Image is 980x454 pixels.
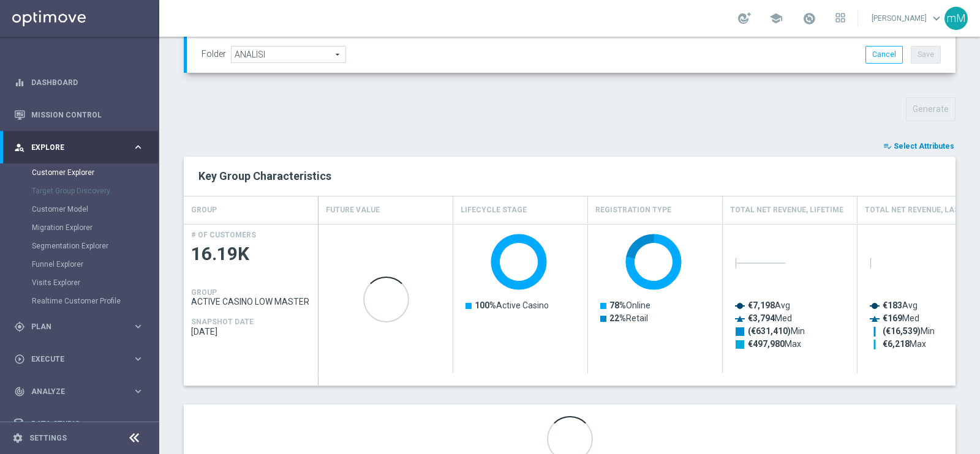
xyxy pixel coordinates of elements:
[748,300,790,310] text: Avg
[191,242,311,266] span: 16.19K
[132,353,144,365] i: keyboard_arrow_right
[184,224,318,374] div: Press SPACE to select this row.
[883,142,892,151] i: playlist_add_check
[883,300,918,310] text: Avg
[31,388,132,395] span: Analyze
[191,318,254,326] h4: SNAPSHOT DATE
[14,386,132,397] div: Analyze
[748,313,775,323] tspan: €3,794
[609,313,648,323] text: Retail
[326,199,380,221] h4: Future Value
[609,313,626,323] tspan: 22%
[475,300,496,310] tspan: 100%
[911,46,941,63] button: Save
[944,7,968,30] div: mM
[14,419,132,430] div: Data Studio
[31,355,132,363] span: Execute
[930,12,943,25] span: keyboard_arrow_down
[730,199,843,221] h4: Total Net Revenue, Lifetime
[461,199,527,221] h4: Lifecycle Stage
[32,255,158,274] div: Funnel Explorer
[13,387,145,396] button: track_changes Analyze keyboard_arrow_right
[32,223,127,233] a: Migration Explorer
[865,46,903,63] button: Cancel
[12,433,23,444] i: settings
[32,241,127,251] a: Segmentation Explorer
[202,49,226,59] label: Folder
[31,420,132,428] span: Data Studio
[906,97,956,121] button: Generate
[132,321,144,332] i: keyboard_arrow_right
[748,300,775,310] tspan: €7,198
[883,339,910,349] tspan: €6,218
[31,99,144,131] a: Mission Control
[198,169,941,184] h2: Key Group Characteristics
[32,200,158,218] div: Customer Model
[32,259,127,269] a: Funnel Explorer
[14,66,144,99] div: Dashboard
[13,322,145,332] button: gps_fixed Plan keyboard_arrow_right
[13,143,145,152] button: person_search Explore keyboard_arrow_right
[191,327,311,337] span: 2025-08-24
[132,385,144,397] i: keyboard_arrow_right
[748,326,791,337] tspan: (€631,410)
[883,313,902,323] tspan: €169
[32,274,158,292] div: Visits Explorer
[31,144,132,151] span: Explore
[748,339,785,349] tspan: €497,980
[748,313,792,323] text: Med
[14,99,144,131] div: Mission Control
[595,199,671,221] h4: Registration Type
[870,9,944,28] a: [PERSON_NAME]keyboard_arrow_down
[13,354,145,364] button: play_circle_outline Execute keyboard_arrow_right
[32,237,158,255] div: Segmentation Explorer
[31,66,144,99] a: Dashboard
[883,339,926,349] text: Max
[32,163,158,182] div: Customer Explorer
[191,288,217,297] h4: GROUP
[14,321,25,332] i: gps_fixed
[191,199,217,221] h4: GROUP
[769,12,783,25] span: school
[748,326,805,337] text: Min
[894,142,954,151] span: Select Attributes
[475,300,549,310] text: Active Casino
[748,339,801,349] text: Max
[32,182,158,200] div: Target Group Discovery
[32,168,127,177] a: Customer Explorer
[32,278,127,288] a: Visits Explorer
[32,292,158,310] div: Realtime Customer Profile
[883,326,921,337] tspan: (€16,539)
[29,434,67,442] a: Settings
[32,204,127,214] a: Customer Model
[132,141,144,153] i: keyboard_arrow_right
[609,300,626,310] tspan: 78%
[882,140,956,153] button: playlist_add_check Select Attributes
[191,231,256,239] h4: # OF CUSTOMERS
[14,354,25,365] i: play_circle_outline
[14,386,25,397] i: track_changes
[14,142,25,153] i: person_search
[14,77,25,88] i: equalizer
[32,296,127,306] a: Realtime Customer Profile
[132,418,144,430] i: keyboard_arrow_right
[31,323,132,330] span: Plan
[14,142,132,153] div: Explore
[191,297,311,307] span: ACTIVE CASINO LOW MASTER
[13,419,145,429] button: Data Studio keyboard_arrow_right
[883,313,919,323] text: Med
[14,321,132,332] div: Plan
[883,300,902,310] tspan: €183
[13,78,145,87] button: equalizer Dashboard
[883,326,935,337] text: Min
[609,300,650,310] text: Online
[32,218,158,237] div: Migration Explorer
[13,110,145,120] button: Mission Control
